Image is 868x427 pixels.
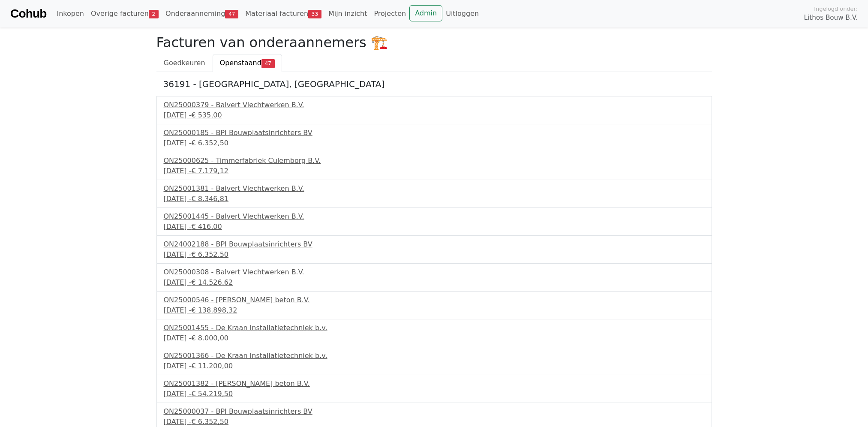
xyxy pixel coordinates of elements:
span: Openstaand [220,59,261,67]
span: € 138.898,32 [191,306,237,314]
a: ON25001381 - Balvert Vlechtwerken B.V.[DATE] -€ 8.346,81 [164,183,705,204]
div: ON25000185 - BPI Bouwplaatsinrichters BV [164,128,705,138]
div: ON25001455 - De Kraan Installatietechniek b.v. [164,323,705,333]
div: [DATE] - [164,222,705,232]
a: Mijn inzicht [325,5,371,22]
div: ON25000379 - Balvert Vlechtwerken B.V. [164,100,705,110]
span: 33 [308,10,321,18]
span: € 535,00 [191,111,222,119]
span: Goedkeuren [164,59,205,67]
div: ON25000625 - Timmerfabriek Culemborg B.V. [164,156,705,166]
a: ON25001382 - [PERSON_NAME] beton B.V.[DATE] -€ 54.219,50 [164,379,705,399]
a: ON25001455 - De Kraan Installatietechniek b.v.[DATE] -€ 8.000,00 [164,323,705,343]
h2: Facturen van onderaannemers 🏗️ [156,34,712,51]
a: ON25001366 - De Kraan Installatietechniek b.v.[DATE] -€ 11.200,00 [164,351,705,371]
a: Admin [409,5,442,21]
span: € 6.352,50 [191,418,228,426]
div: [DATE] - [164,333,705,343]
div: [DATE] - [164,138,705,148]
div: [DATE] - [164,110,705,120]
a: Goedkeuren [156,54,213,72]
div: [DATE] - [164,166,705,176]
a: Overige facturen2 [87,5,162,22]
div: ON25001366 - De Kraan Installatietechniek b.v. [164,351,705,361]
div: [DATE] - [164,389,705,399]
div: [DATE] - [164,417,705,427]
span: € 8.346,81 [191,195,228,203]
div: [DATE] - [164,361,705,371]
a: Onderaanneming47 [162,5,242,22]
span: Ingelogd onder: [814,5,858,13]
a: ON25001445 - Balvert Vlechtwerken B.V.[DATE] -€ 416,00 [164,211,705,232]
span: € 7.179,12 [191,167,228,175]
a: ON25000185 - BPI Bouwplaatsinrichters BV[DATE] -€ 6.352,50 [164,128,705,148]
span: € 6.352,50 [191,250,228,259]
div: [DATE] - [164,277,705,288]
div: [DATE] - [164,250,705,260]
div: ON25001445 - Balvert Vlechtwerken B.V. [164,211,705,222]
span: € 11.200,00 [191,362,233,370]
div: ON25000546 - [PERSON_NAME] beton B.V. [164,295,705,305]
span: Lithos Bouw B.V. [804,13,858,23]
a: ON25000546 - [PERSON_NAME] beton B.V.[DATE] -€ 138.898,32 [164,295,705,316]
a: ON25000379 - Balvert Vlechtwerken B.V.[DATE] -€ 535,00 [164,100,705,120]
div: [DATE] - [164,305,705,316]
a: Uitloggen [442,5,482,22]
span: 2 [149,10,159,18]
span: 47 [225,10,238,18]
a: ON24002188 - BPI Bouwplaatsinrichters BV[DATE] -€ 6.352,50 [164,239,705,260]
a: ON25000308 - Balvert Vlechtwerken B.V.[DATE] -€ 14.526,62 [164,267,705,288]
div: [DATE] - [164,194,705,204]
a: Inkopen [53,5,87,22]
a: Openstaand47 [213,54,282,72]
span: € 6.352,50 [191,139,228,147]
a: Materiaal facturen33 [242,5,325,22]
a: Cohub [10,3,46,24]
span: € 416,00 [191,223,222,231]
a: ON25000625 - Timmerfabriek Culemborg B.V.[DATE] -€ 7.179,12 [164,156,705,176]
div: ON25000308 - Balvert Vlechtwerken B.V. [164,267,705,277]
span: € 14.526,62 [191,278,233,286]
div: ON25000037 - BPI Bouwplaatsinrichters BV [164,406,705,417]
span: € 54.219,50 [191,390,233,398]
a: ON25000037 - BPI Bouwplaatsinrichters BV[DATE] -€ 6.352,50 [164,406,705,427]
span: 47 [261,59,275,68]
div: ON24002188 - BPI Bouwplaatsinrichters BV [164,239,705,250]
div: ON25001381 - Balvert Vlechtwerken B.V. [164,183,705,194]
div: ON25001382 - [PERSON_NAME] beton B.V. [164,379,705,389]
span: € 8.000,00 [191,334,228,342]
h5: 36191 - [GEOGRAPHIC_DATA], [GEOGRAPHIC_DATA] [163,79,705,89]
a: Projecten [370,5,409,22]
